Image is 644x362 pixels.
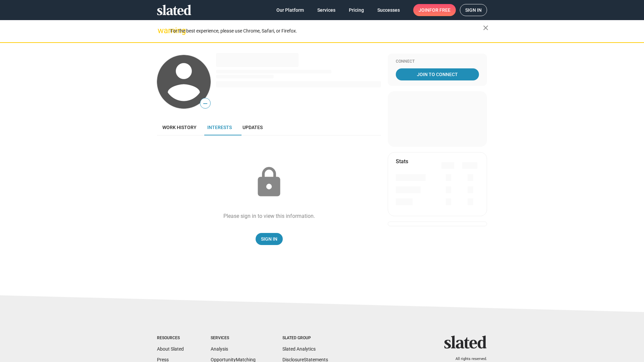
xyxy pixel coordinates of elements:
[237,119,268,135] a: Updates
[397,68,478,80] span: Join To Connect
[207,125,232,130] span: Interests
[271,4,309,16] a: Our Platform
[413,4,456,16] a: Joinfor free
[396,68,479,80] a: Join To Connect
[202,119,237,135] a: Interests
[465,4,482,16] span: Sign in
[349,4,364,16] span: Pricing
[223,213,315,220] div: Please sign in to view this information.
[200,99,210,108] span: —
[276,4,304,16] span: Our Platform
[372,4,405,16] a: Successes
[312,4,341,16] a: Services
[157,336,184,341] div: Resources
[211,336,256,341] div: Services
[396,59,479,64] div: Connect
[158,26,166,35] mat-icon: warning
[429,4,450,16] span: for free
[460,4,487,16] a: Sign in
[482,24,490,32] mat-icon: close
[282,346,316,352] a: Slated Analytics
[261,233,277,245] span: Sign In
[157,346,184,352] a: About Slated
[211,346,228,352] a: Analysis
[157,119,202,135] a: Work history
[343,4,369,16] a: Pricing
[170,26,483,36] div: For the best experience, please use Chrome, Safari, or Firefox.
[419,4,450,16] span: Join
[396,158,408,165] mat-card-title: Stats
[377,4,400,16] span: Successes
[282,336,328,341] div: Slated Group
[256,233,283,245] a: Sign In
[243,125,263,130] span: Updates
[252,166,286,199] mat-icon: lock
[317,4,335,16] span: Services
[162,125,197,130] span: Work history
